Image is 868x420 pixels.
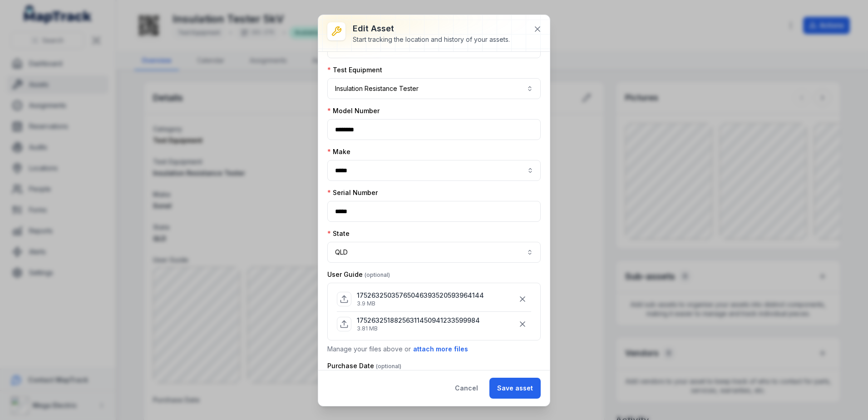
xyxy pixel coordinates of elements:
button: attach more files [413,344,469,354]
input: asset-edit:cf[f35bc7b8-2d86-488d-a84b-d540ca5a1ecb]-label [327,160,541,181]
label: Serial Number [327,188,378,197]
p: 3.9 MB [357,300,484,307]
label: Test Equipment [327,65,382,75]
label: User Guide [327,270,390,279]
p: 17526325188256311450941233599984 [357,316,480,325]
label: State [327,229,350,238]
p: 17526325035765046393520593964144 [357,291,484,300]
label: Model Number [327,106,380,115]
p: Manage your files above or [327,344,541,354]
button: Insulation Resistance Tester [327,78,541,99]
button: QLD [327,242,541,263]
label: Purchase Date [327,361,401,370]
div: Start tracking the location and history of your assets. [353,35,510,44]
h3: Edit asset [353,22,510,35]
button: Cancel [447,378,486,399]
p: 3.81 MB [357,325,480,332]
label: Make [327,147,350,156]
button: Save asset [489,378,541,399]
